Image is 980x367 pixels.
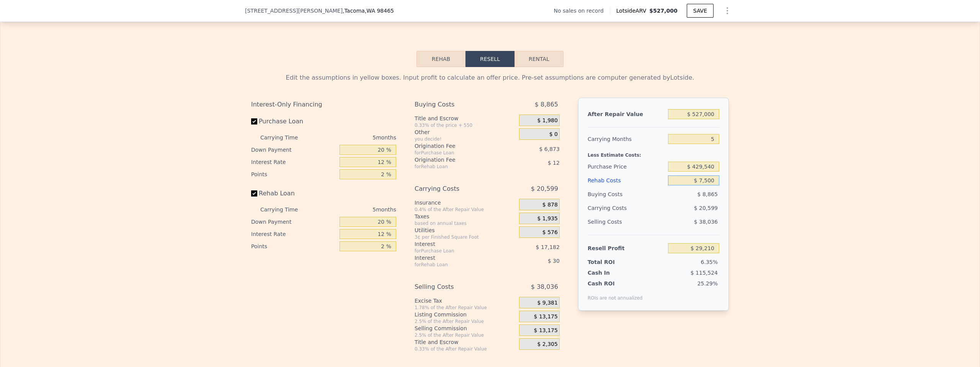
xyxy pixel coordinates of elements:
[588,187,665,201] div: Buying Costs
[537,215,557,222] span: $ 1,935
[251,190,257,197] input: Rehab Loan
[415,234,516,240] div: 3¢ per Finished Square Foot
[701,259,718,265] span: 6.35%
[415,297,516,305] div: Excise Tax
[343,7,394,15] span: , Tacoma
[260,203,310,216] div: Carrying Time
[588,146,719,160] div: Less Estimate Costs:
[465,51,514,67] button: Resell
[415,324,516,332] div: Selling Commission
[415,128,516,136] div: Other
[588,280,643,287] div: Cash ROI
[697,280,718,287] span: 25.29%
[415,206,516,213] div: 0.4% of the After Repair Value
[542,202,558,208] span: $ 878
[415,332,516,338] div: 2.5% of the After Repair Value
[251,115,336,128] label: Purchase Loan
[415,142,500,150] div: Origination Fee
[539,146,559,152] span: $ 6,873
[542,229,558,236] span: $ 576
[415,213,516,220] div: Taxes
[687,4,714,18] button: SAVE
[251,216,336,228] div: Down Payment
[415,254,500,262] div: Interest
[588,215,665,229] div: Selling Costs
[251,240,336,252] div: Points
[649,8,678,14] span: $527,000
[694,219,718,225] span: $ 38,036
[260,131,310,144] div: Carrying Time
[415,318,516,324] div: 2.5% of the After Repair Value
[534,327,558,334] span: $ 13,175
[588,107,665,121] div: After Repair Value
[588,287,643,301] div: ROIs are not annualized
[415,262,500,268] div: for Rehab Loan
[313,203,396,216] div: 5 months
[588,201,635,215] div: Carrying Costs
[415,182,500,196] div: Carrying Costs
[251,144,336,156] div: Down Payment
[548,258,560,264] span: $ 30
[531,182,558,196] span: $ 20,599
[415,338,516,346] div: Title and Escrow
[415,311,516,318] div: Listing Commission
[416,51,465,67] button: Rehab
[588,258,635,266] div: Total ROI
[514,51,563,67] button: Rental
[691,270,718,276] span: $ 115,524
[415,346,516,352] div: 0.33% of the After Repair Value
[534,313,558,320] span: $ 13,175
[415,226,516,234] div: Utilities
[588,174,665,187] div: Rehab Costs
[415,199,516,206] div: Insurance
[616,7,649,15] span: Lotside ARV
[251,98,396,111] div: Interest-Only Financing
[588,269,635,277] div: Cash In
[415,248,500,254] div: for Purchase Loan
[251,73,729,82] div: Edit the assumptions in yellow boxes. Input profit to calculate an offer price. Pre-set assumptio...
[588,160,665,174] div: Purchase Price
[535,98,558,111] span: $ 8,865
[251,187,336,200] label: Rehab Loan
[415,115,516,122] div: Title and Escrow
[415,136,516,142] div: you decide!
[720,3,735,18] button: Show Options
[588,132,665,146] div: Carrying Months
[251,156,336,168] div: Interest Rate
[415,240,500,248] div: Interest
[537,117,557,124] span: $ 1,980
[415,156,500,164] div: Origination Fee
[537,300,557,306] span: $ 9,381
[415,122,516,128] div: 0.33% of the price + 550
[245,7,343,15] span: [STREET_ADDRESS][PERSON_NAME]
[697,191,718,197] span: $ 8,865
[415,305,516,311] div: 1.78% of the After Repair Value
[415,164,500,170] div: for Rehab Loan
[251,118,257,125] input: Purchase Loan
[365,8,394,14] span: , WA 98465
[554,7,610,15] div: No sales on record
[251,168,336,180] div: Points
[536,244,560,250] span: $ 17,182
[415,98,500,111] div: Buying Costs
[548,160,560,166] span: $ 12
[531,280,558,294] span: $ 38,036
[694,205,718,211] span: $ 20,599
[549,131,558,138] span: $ 0
[415,150,500,156] div: for Purchase Loan
[588,241,665,255] div: Resell Profit
[313,131,396,144] div: 5 months
[415,220,516,226] div: based on annual taxes
[415,280,500,294] div: Selling Costs
[251,228,336,240] div: Interest Rate
[537,341,557,348] span: $ 2,305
